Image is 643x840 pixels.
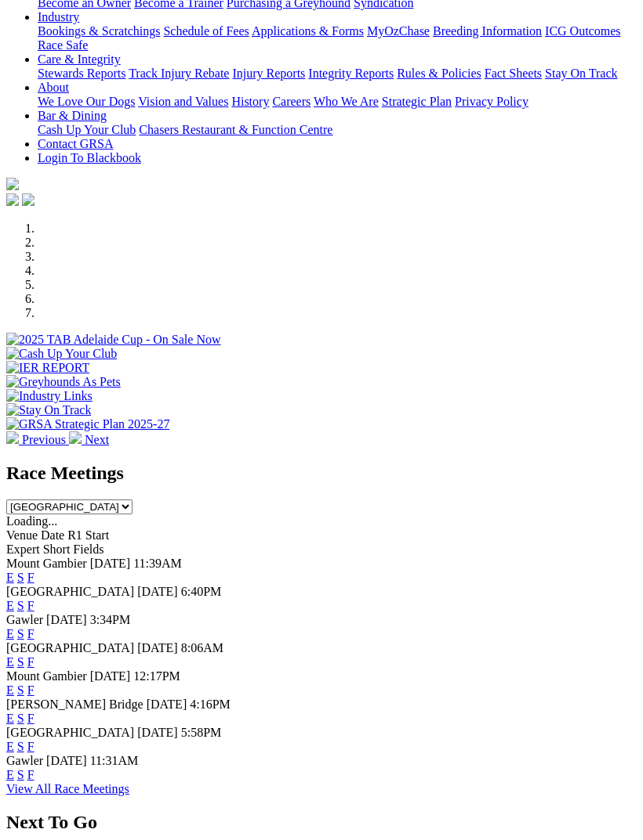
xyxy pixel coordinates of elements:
[6,361,89,375] img: IER REPORT
[6,514,57,528] span: Loading...
[17,768,24,781] a: S
[17,712,24,725] a: S
[38,67,637,81] div: Care & Integrity
[6,193,19,206] img: facebook.svg
[6,669,87,683] span: Mount Gambier
[27,740,35,753] a: F
[38,52,121,66] a: Care & Integrity
[163,24,249,38] a: Schedule of Fees
[6,698,143,711] span: [PERSON_NAME] Bridge
[90,754,139,767] span: 11:31AM
[485,67,542,80] a: Fact Sheets
[272,95,311,108] a: Careers
[41,528,64,542] span: Date
[252,24,364,38] a: Applications & Forms
[6,585,134,598] span: [GEOGRAPHIC_DATA]
[6,463,637,484] h2: Race Meetings
[6,768,14,781] a: E
[6,375,121,389] img: Greyhounds As Pets
[90,669,131,683] span: [DATE]
[17,683,24,697] a: S
[433,24,542,38] a: Breeding Information
[6,627,14,640] a: E
[231,95,269,108] a: History
[6,641,134,654] span: [GEOGRAPHIC_DATA]
[90,557,131,570] span: [DATE]
[6,528,38,542] span: Venue
[314,95,379,108] a: Who We Are
[181,585,222,598] span: 6:40PM
[38,24,160,38] a: Bookings & Scratchings
[137,641,178,654] span: [DATE]
[6,543,40,556] span: Expert
[232,67,305,80] a: Injury Reports
[6,431,19,444] img: chevron-left-pager-white.svg
[27,599,35,612] a: F
[138,95,228,108] a: Vision and Values
[6,683,14,697] a: E
[27,712,35,725] a: F
[6,726,134,739] span: [GEOGRAPHIC_DATA]
[27,571,35,584] a: F
[6,599,14,612] a: E
[73,543,104,556] span: Fields
[17,599,24,612] a: S
[6,557,87,570] span: Mount Gambier
[17,655,24,669] a: S
[139,123,332,136] a: Chasers Restaurant & Function Centre
[27,683,35,697] a: F
[38,95,637,109] div: About
[6,740,14,753] a: E
[69,433,109,446] a: Next
[545,67,617,80] a: Stay On Track
[46,613,87,626] span: [DATE]
[38,95,135,108] a: We Love Our Dogs
[38,137,113,150] a: Contact GRSA
[6,812,637,833] h2: Next To Go
[455,95,529,108] a: Privacy Policy
[6,433,69,446] a: Previous
[6,571,14,584] a: E
[27,768,35,781] a: F
[133,669,180,683] span: 12:17PM
[6,178,19,190] img: logo-grsa-white.png
[38,123,136,136] a: Cash Up Your Club
[90,613,131,626] span: 3:34PM
[38,24,637,52] div: Industry
[6,782,129,795] a: View All Race Meetings
[38,123,637,137] div: Bar & Dining
[27,627,35,640] a: F
[308,67,394,80] a: Integrity Reports
[6,347,117,361] img: Cash Up Your Club
[545,24,620,38] a: ICG Outcomes
[129,67,229,80] a: Track Injury Rebate
[22,193,35,206] img: twitter.svg
[17,627,24,640] a: S
[6,613,43,626] span: Gawler
[69,431,82,444] img: chevron-right-pager-white.svg
[137,585,178,598] span: [DATE]
[38,109,107,122] a: Bar & Dining
[38,151,141,164] a: Login To Blackbook
[17,571,24,584] a: S
[6,655,14,669] a: E
[38,81,69,94] a: About
[181,726,222,739] span: 5:58PM
[367,24,430,38] a: MyOzChase
[17,740,24,753] a: S
[6,333,221,347] img: 2025 TAB Adelaide Cup - On Sale Now
[67,528,109,542] span: R1 Start
[181,641,223,654] span: 8:06AM
[6,712,14,725] a: E
[6,389,93,403] img: Industry Links
[133,557,182,570] span: 11:39AM
[46,754,87,767] span: [DATE]
[38,38,88,52] a: Race Safe
[85,433,109,446] span: Next
[22,433,66,446] span: Previous
[27,655,35,669] a: F
[6,403,91,417] img: Stay On Track
[6,417,169,431] img: GRSA Strategic Plan 2025-27
[147,698,187,711] span: [DATE]
[382,95,452,108] a: Strategic Plan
